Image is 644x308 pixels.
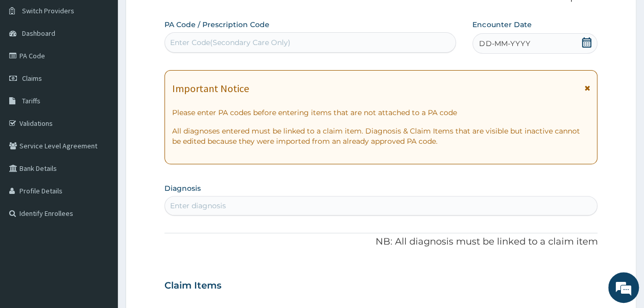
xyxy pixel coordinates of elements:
[164,235,598,249] p: NB: All diagnosis must be linked to a claim item
[172,83,249,94] h1: Important Notice
[479,38,530,49] span: DD-MM-YYYY
[164,183,201,193] label: Diagnosis
[59,90,141,193] span: We're online!
[170,201,226,211] div: Enter diagnosis
[22,74,42,83] span: Claims
[5,202,195,238] textarea: Type your message and hit 'Enter'
[164,19,269,30] label: PA Code / Prescription Code
[172,126,590,146] p: All diagnoses entered must be linked to a claim item. Diagnosis & Claim Items that are visible bu...
[22,6,74,15] span: Switch Providers
[22,96,40,105] span: Tariffs
[172,107,590,118] p: Please enter PA codes before entering items that are not attached to a PA code
[22,29,55,38] span: Dashboard
[53,57,172,71] div: Chat with us now
[164,280,221,292] h3: Claim Items
[19,51,41,77] img: d_794563401_company_1708531726252_794563401
[472,19,531,30] label: Encounter Date
[168,5,193,30] div: Minimize live chat window
[170,37,290,48] div: Enter Code(Secondary Care Only)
